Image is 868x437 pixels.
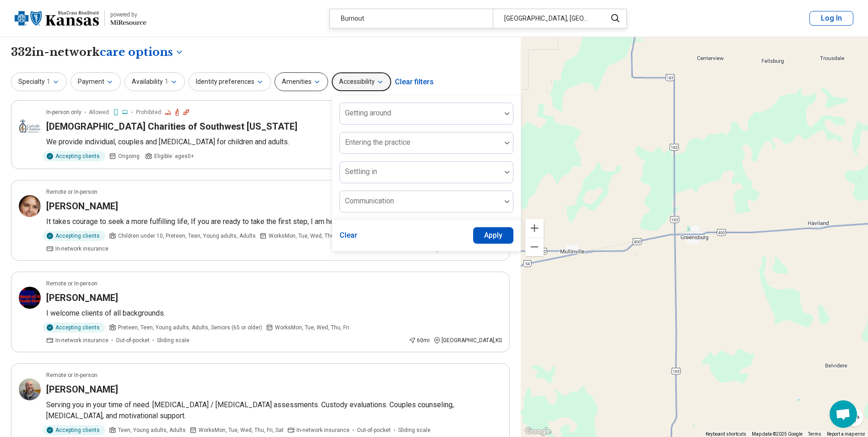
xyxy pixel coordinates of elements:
p: We provide individual, couples and [MEDICAL_DATA] for children and adults. [46,137,502,147]
span: Works Mon, Tue, Wed, Thu, Fri [275,323,349,332]
button: Identity preferences [189,72,271,91]
div: Accepting clients [43,322,105,333]
p: Remote or In-person [46,371,97,379]
h3: [PERSON_NAME] [46,291,118,304]
span: Eligible: ages 0+ [154,152,194,160]
button: Zoom in [525,219,544,237]
button: Amenities [275,72,328,91]
a: Report a map error [827,432,865,437]
p: Remote or In-person [46,188,97,196]
span: Sliding scale [157,336,189,344]
h1: 332 in-network [11,44,184,60]
button: Availability1 [124,72,185,91]
span: Out-of-pocket [357,426,391,434]
button: Zoom out [525,238,544,256]
span: In-network insurance [55,245,108,253]
div: Open chat [830,400,857,428]
h3: [PERSON_NAME] [46,383,118,396]
h3: [PERSON_NAME] [46,200,118,213]
span: Allowed: [89,108,110,116]
button: Clear [340,227,358,244]
div: [GEOGRAPHIC_DATA], [GEOGRAPHIC_DATA] [493,9,601,28]
label: Getting around [345,109,391,117]
p: I welcome clients of all backgrounds. [46,308,502,319]
div: Burnout [330,9,493,28]
p: It takes courage to seek a more fulfilling life, If you are ready to take the first step, I am he... [46,216,502,227]
button: Accessibility [332,72,391,91]
span: Children under 10, Preteen, Teen, Young adults, Adults [118,232,256,240]
span: In-network insurance [55,336,108,344]
span: Ongoing [118,152,140,160]
span: Out-of-pocket [116,336,150,344]
a: Blue Cross Blue Shield Kansaspowered by [15,7,146,29]
div: Accepting clients [43,151,105,161]
button: Payment [70,72,121,91]
p: Serving you in your time of need. [MEDICAL_DATA] / [MEDICAL_DATA] assessments. Custody evaluation... [46,399,502,421]
span: In-network insurance [297,426,350,434]
span: Works Mon, Tue, Wed, Thu, Fri [269,232,343,240]
button: Apply [473,227,514,244]
span: care options [100,44,173,60]
span: Preteen, Teen, Young adults, Adults, Seniors (65 or older) [118,323,262,332]
label: Communication [345,197,394,205]
span: Teen, Young adults, Adults [118,426,186,434]
label: Entering the practice [345,138,410,147]
span: 1 [165,77,168,87]
div: 60 mi [409,336,430,344]
img: Blue Cross Blue Shield Kansas [15,7,99,29]
div: [GEOGRAPHIC_DATA] , KS [433,336,502,344]
p: In-person only [46,108,81,116]
div: powered by [110,11,146,19]
h3: [DEMOGRAPHIC_DATA] Charities of Southwest [US_STATE] [46,120,297,133]
button: Care options [100,44,184,60]
button: Specialty1 [11,72,67,91]
span: 1 [47,77,50,87]
div: Accepting clients [43,231,105,241]
span: Works Mon, Tue, Wed, Thu, Fri, Sat [199,426,284,434]
span: Sliding scale [398,426,431,434]
span: Prohibited: [136,108,162,116]
span: Map data ©2025 Google [752,432,803,437]
a: Terms (opens in new tab) [808,432,821,437]
div: Accepting clients [43,425,105,435]
p: Remote or In-person [46,279,97,288]
label: Settling in [345,167,377,176]
button: Log In [809,11,853,26]
div: Clear filters [395,71,434,93]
